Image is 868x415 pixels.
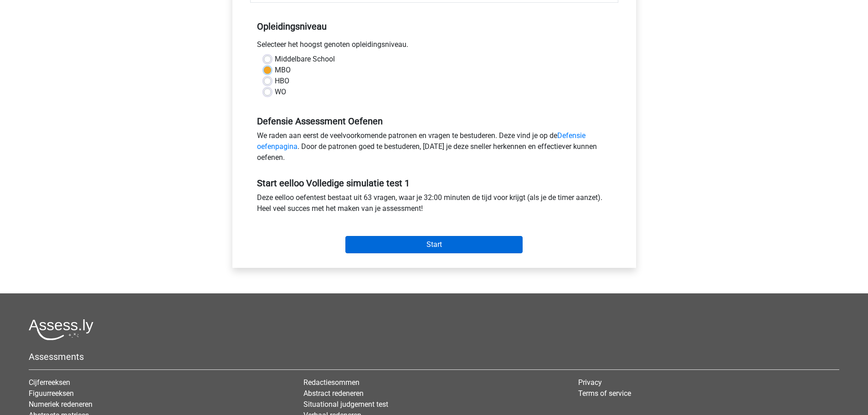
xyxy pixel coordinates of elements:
[275,54,335,65] label: Middelbare School
[275,87,286,97] label: WO
[303,389,364,398] a: Abstract redeneren
[578,389,631,398] a: Terms of service
[257,116,611,127] h5: Defensie Assessment Oefenen
[29,400,92,409] a: Numeriek redeneren
[250,39,618,54] div: Selecteer het hoogst genoten opleidingsniveau.
[303,400,388,409] a: Situational judgement test
[29,319,93,340] img: Assessly logo
[275,76,289,87] label: HBO
[257,178,611,189] h5: Start eelloo Volledige simulatie test 1
[250,192,618,218] div: Deze eelloo oefentest bestaat uit 63 vragen, waar je 32:00 minuten de tijd voor krijgt (als je de...
[257,17,611,36] h5: Opleidingsniveau
[275,65,291,76] label: MBO
[29,378,70,387] a: Cijferreeksen
[303,378,360,387] a: Redactiesommen
[345,236,523,253] input: Start
[250,130,618,167] div: We raden aan eerst de veelvoorkomende patronen en vragen te bestuderen. Deze vind je op de . Door...
[29,389,74,398] a: Figuurreeksen
[29,351,839,362] h5: Assessments
[578,378,602,387] a: Privacy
